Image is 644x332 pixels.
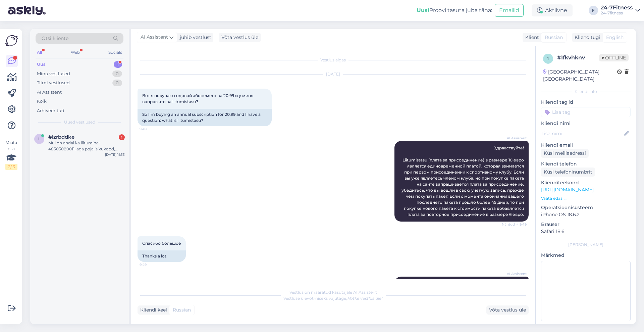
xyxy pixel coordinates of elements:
[138,57,529,63] div: Vestlus algas
[140,262,165,267] span: 9:49
[5,140,17,170] div: Vaata siia
[346,296,383,301] i: „Võtke vestlus üle”
[5,164,17,170] div: 2 / 3
[37,98,47,105] div: Kõik
[601,5,633,10] div: 24-7Fitness
[523,34,539,41] div: Klient
[138,250,186,262] div: Thanks a lot
[541,179,631,186] p: Klienditeekond
[112,80,122,86] div: 0
[119,134,125,140] div: 1
[541,195,631,201] p: Vaata edasi ...
[501,136,527,141] span: AI Assistent
[64,119,95,125] span: Uued vestlused
[417,6,492,14] div: Proovi tasuta juba täna:
[501,271,527,276] span: AI Assistent
[557,54,599,62] div: # 1fkvhknv
[541,204,631,211] p: Operatsioonisüsteem
[541,242,631,248] div: [PERSON_NAME]
[601,5,640,16] a: 24-7Fitness24-7fitness
[545,34,563,41] span: Russian
[541,89,631,95] div: Kliendi info
[589,6,598,15] div: F
[532,4,573,16] div: Aktiivne
[541,149,589,158] div: Küsi meiliaadressi
[42,35,68,42] span: Otsi kliente
[541,120,631,127] p: Kliendi nimi
[37,80,70,86] div: Tiimi vestlused
[37,107,64,114] div: Arhiveeritud
[541,187,594,193] a: [URL][DOMAIN_NAME]
[486,305,529,315] div: Võta vestlus üle
[541,130,623,137] input: Lisa nimi
[37,70,70,77] div: Minu vestlused
[138,306,167,314] div: Kliendi keel
[142,93,254,104] span: Вот я покупаю годовой абонемент за 20.99 и у меня вопрос что за liitumistasu?
[541,221,631,228] p: Brauser
[501,222,527,227] span: Nähtud ✓ 9:49
[142,241,181,246] span: Спасибо большое
[541,228,631,235] p: Safari 18.6
[606,34,624,41] span: English
[601,10,633,16] div: 24-7fitness
[541,142,631,149] p: Kliendi email
[37,61,46,68] div: Uus
[541,107,631,117] input: Lisa tag
[105,152,125,157] div: [DATE] 11:33
[599,54,629,61] span: Offline
[173,306,191,314] span: Russian
[48,134,74,140] span: #lzrbddke
[5,34,18,47] img: Askly Logo
[138,109,272,126] div: So I'm buying an annual subscription for 20.99 and I have a question: what is liitumistasu?
[140,127,165,132] span: 9:49
[541,99,631,106] p: Kliendi tag'id
[289,290,377,295] span: Vestlus on määratud kasutajale AI Assistent
[48,140,125,152] div: Mul on endal ka liitumine: 48305080011, aga poja isikukood, [PERSON_NAME] lepingut sooviksin pike...
[37,89,62,96] div: AI Assistent
[543,68,617,83] div: [GEOGRAPHIC_DATA], [GEOGRAPHIC_DATA]
[141,34,168,41] span: AI Assistent
[114,61,122,68] div: 1
[283,296,383,301] span: Vestluse ülevõtmiseks vajutage
[541,252,631,259] p: Märkmed
[36,48,43,57] div: All
[495,4,524,17] button: Emailid
[138,71,529,77] div: [DATE]
[112,70,122,77] div: 0
[177,34,211,41] div: juhib vestlust
[417,7,429,13] b: Uus!
[572,34,600,41] div: Klienditugi
[541,168,595,177] div: Küsi telefoninumbrit
[547,56,549,61] span: 1
[107,48,123,57] div: Socials
[541,160,631,168] p: Kliendi telefon
[541,211,631,218] p: iPhone OS 18.6.2
[219,33,261,42] div: Võta vestlus üle
[38,136,41,141] span: l
[69,48,81,57] div: Web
